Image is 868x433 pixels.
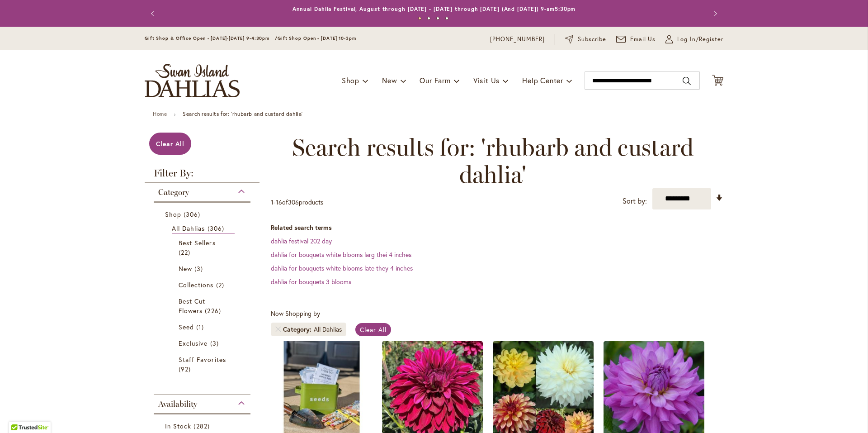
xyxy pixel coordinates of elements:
a: Home [153,110,167,117]
button: 2 of 4 [427,17,430,20]
span: Staff Favorites [179,355,226,364]
span: 306 [184,209,203,219]
a: Seed [179,322,228,332]
span: Exclusive [179,339,208,347]
span: Help Center [522,76,563,85]
span: Best Sellers [179,238,216,247]
span: All Dahlias [172,224,205,233]
button: Next [705,5,723,23]
span: New [382,76,397,85]
a: Subscribe [565,35,606,44]
span: Seed [179,323,194,331]
a: New [179,264,228,273]
span: Best Cut Flowers [179,297,205,315]
span: Subscribe [578,35,606,44]
span: Email Us [630,35,656,44]
a: Staff Favorites [179,355,228,374]
a: Email Us [616,35,656,44]
span: Gift Shop Open - [DATE] 10-3pm [278,35,356,41]
span: 3 [210,338,221,348]
a: dahlia festival 202 day [271,237,332,245]
span: Category [283,325,314,334]
span: 282 [193,421,212,431]
span: 22 [179,247,193,257]
dt: Related search terms [271,223,723,232]
button: 1 of 4 [418,17,421,20]
span: 3 [194,264,205,273]
a: All Dahlias [172,224,235,233]
span: Log In/Register [677,35,723,44]
p: - of products [271,195,323,209]
span: Shop [342,76,359,85]
span: Our Farm [420,76,450,85]
span: Availability [158,399,197,409]
a: Clear All [355,323,391,336]
span: 306 [208,224,226,233]
a: Exclusive [179,338,228,348]
a: Collections [179,280,228,290]
a: store logo [145,64,240,97]
span: Category [158,187,189,197]
span: Visit Us [473,76,500,85]
a: Remove Category All Dahlias [275,327,281,332]
button: Previous [145,5,163,23]
span: 92 [179,364,193,374]
span: 226 [205,306,223,315]
span: Clear All [156,139,184,148]
span: 1 [196,322,206,332]
a: Shop [165,209,241,219]
span: 16 [276,198,282,206]
strong: Filter By: [145,168,259,183]
div: All Dahlias [314,325,342,334]
a: [PHONE_NUMBER] [490,35,545,44]
span: Collections [179,281,214,289]
strong: Search results for: 'rhubarb and custard dahlia' [183,110,303,117]
span: 306 [288,198,299,206]
a: dahlia for bouquets white blooms late they 4 inches [271,264,413,272]
a: Best Sellers [179,238,228,257]
span: Search results for: 'rhubarb and custard dahlia' [271,134,714,188]
span: Clear All [360,325,387,334]
a: Log In/Register [665,35,723,44]
span: 1 [271,198,274,206]
span: 2 [216,280,226,290]
button: 4 of 4 [445,17,448,20]
button: 3 of 4 [436,17,439,20]
a: Clear All [149,133,191,155]
span: In Stock [165,422,191,430]
span: New [179,264,192,273]
span: Gift Shop & Office Open - [DATE]-[DATE] 9-4:30pm / [145,35,278,41]
a: Annual Dahlia Festival, August through [DATE] - [DATE] through [DATE] (And [DATE]) 9-am5:30pm [292,5,576,12]
label: Sort by: [623,193,647,209]
a: dahlia for bouquets white blooms larg thei 4 inches [271,250,411,259]
span: Shop [165,210,181,219]
span: Now Shopping by [271,309,320,318]
a: Best Cut Flowers [179,296,228,315]
a: In Stock 282 [165,421,241,431]
a: dahlia for bouquets 3 blooms [271,277,351,286]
